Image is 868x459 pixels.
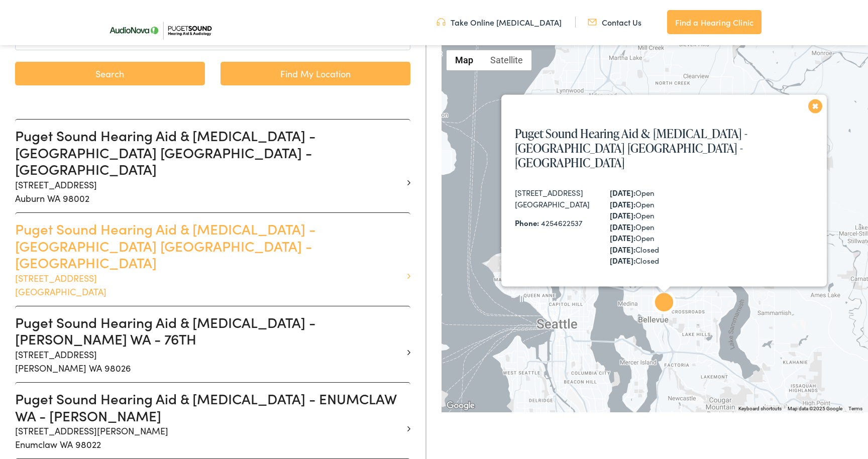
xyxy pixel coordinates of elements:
button: Search [15,62,205,85]
img: utility icon [437,17,446,28]
h3: Puget Sound Hearing Aid & [MEDICAL_DATA] - ENUMCLAW WA - [PERSON_NAME] [15,390,403,424]
a: Find My Location [221,62,410,85]
a: Puget Sound Hearing Aid & [MEDICAL_DATA] - [PERSON_NAME] WA - 76TH [STREET_ADDRESS][PERSON_NAME] ... [15,314,403,375]
a: Find a Hearing Clinic [667,10,762,34]
a: Puget Sound Hearing Aid & [MEDICAL_DATA] - [GEOGRAPHIC_DATA] [GEOGRAPHIC_DATA] - [GEOGRAPHIC_DATA... [15,127,403,205]
p: [STREET_ADDRESS][PERSON_NAME] Enumclaw WA 98022 [15,424,403,451]
h3: Puget Sound Hearing Aid & [MEDICAL_DATA] - [GEOGRAPHIC_DATA] [GEOGRAPHIC_DATA] - [GEOGRAPHIC_DATA] [15,127,403,178]
p: [STREET_ADDRESS] [PERSON_NAME] WA 98026 [15,348,403,375]
img: utility icon [588,17,597,28]
p: [STREET_ADDRESS] [GEOGRAPHIC_DATA] [15,271,403,298]
a: Take Online [MEDICAL_DATA] [437,17,562,28]
a: Puget Sound Hearing Aid & [MEDICAL_DATA] - [GEOGRAPHIC_DATA] [GEOGRAPHIC_DATA] - [GEOGRAPHIC_DATA... [15,220,403,298]
h3: Puget Sound Hearing Aid & [MEDICAL_DATA] - [PERSON_NAME] WA - 76TH [15,314,403,348]
a: Puget Sound Hearing Aid & [MEDICAL_DATA] - ENUMCLAW WA - [PERSON_NAME] [STREET_ADDRESS][PERSON_NA... [15,390,403,451]
a: Contact Us [588,17,641,28]
h3: Puget Sound Hearing Aid & [MEDICAL_DATA] - [GEOGRAPHIC_DATA] [GEOGRAPHIC_DATA] - [GEOGRAPHIC_DATA] [15,220,403,271]
p: [STREET_ADDRESS] Auburn WA 98002 [15,178,403,205]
